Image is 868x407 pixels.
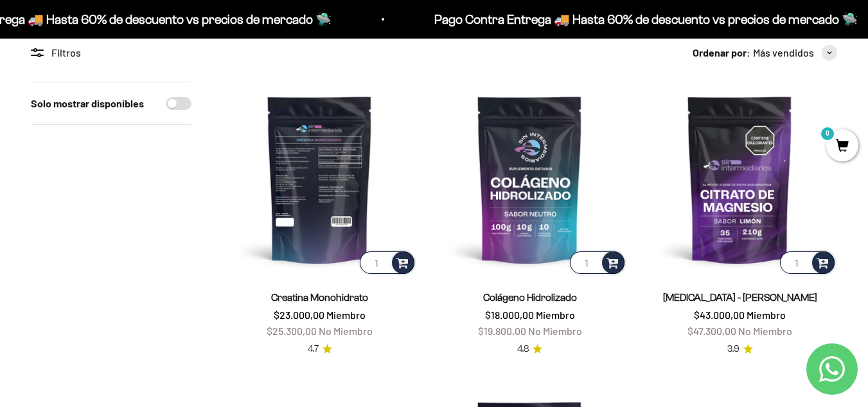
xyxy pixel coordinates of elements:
[826,140,858,154] a: 0
[222,82,417,276] img: Creatina Monohidrato
[536,309,575,321] span: Miembro
[738,325,792,337] span: No Miembro
[267,325,317,337] span: $25.300,00
[693,44,750,61] span: Ordenar por:
[483,292,577,303] a: Colágeno Hidrolizado
[687,325,736,337] span: $47.300,00
[319,325,373,337] span: No Miembro
[31,44,191,61] div: Filtros
[31,95,144,112] label: Solo mostrar disponibles
[271,292,368,303] a: Creatina Monohidrato
[432,9,856,30] p: Pago Contra Entrega 🚚 Hasta 60% de descuento vs precios de mercado 🛸
[517,342,542,356] a: 4.84.8 de 5.0 estrellas
[485,309,534,321] span: $18.000,00
[820,126,835,141] mark: 0
[753,44,814,61] span: Más vendidos
[663,292,817,303] a: [MEDICAL_DATA] - [PERSON_NAME]
[694,309,745,321] span: $43.000,00
[326,309,366,321] span: Miembro
[528,325,582,337] span: No Miembro
[274,309,324,321] span: $23.000,00
[727,342,740,356] span: 3.9
[753,44,837,61] button: Más vendidos
[727,342,753,356] a: 3.93.9 de 5.0 estrellas
[478,325,526,337] span: $19.800,00
[517,342,529,356] span: 4.8
[308,342,332,356] a: 4.74.7 de 5.0 estrellas
[308,342,319,356] span: 4.7
[747,309,786,321] span: Miembro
